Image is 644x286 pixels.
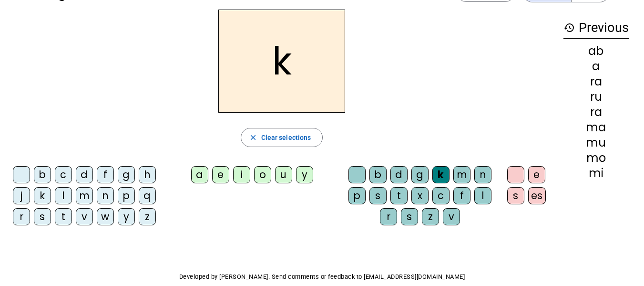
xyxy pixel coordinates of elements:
[528,166,545,183] div: e
[218,10,345,113] h2: k
[254,166,271,183] div: o
[563,152,629,164] div: mo
[296,166,313,183] div: y
[563,91,629,103] div: ru
[563,22,575,33] mat-icon: history
[233,166,250,183] div: i
[13,187,30,204] div: j
[563,45,629,57] div: ab
[34,166,51,183] div: b
[432,187,450,204] div: c
[528,187,546,204] div: es
[212,166,229,183] div: e
[453,166,470,183] div: m
[55,187,72,204] div: l
[249,133,257,142] mat-icon: close
[76,208,93,225] div: v
[55,166,72,183] div: c
[390,166,408,183] div: d
[563,122,629,133] div: ma
[563,168,629,179] div: mi
[118,187,135,204] div: p
[453,187,470,204] div: f
[139,208,156,225] div: z
[563,17,629,39] h3: Previous
[432,166,450,183] div: k
[369,187,387,204] div: s
[76,187,93,204] div: m
[411,166,429,183] div: g
[118,208,135,225] div: y
[118,166,135,183] div: g
[563,106,629,118] div: ra
[55,208,72,225] div: t
[563,137,629,148] div: mu
[507,187,524,204] div: s
[275,166,292,183] div: u
[34,187,51,204] div: k
[474,187,491,204] div: l
[443,208,460,225] div: v
[191,166,208,183] div: a
[401,208,418,225] div: s
[139,187,156,204] div: q
[261,132,311,143] span: Clear selections
[563,76,629,87] div: ra
[369,166,387,183] div: b
[348,187,366,204] div: p
[241,128,323,147] button: Clear selections
[34,208,51,225] div: s
[97,166,114,183] div: f
[411,187,429,204] div: x
[8,271,636,283] p: Developed by [PERSON_NAME]. Send comments or feedback to [EMAIL_ADDRESS][DOMAIN_NAME]
[97,187,114,204] div: n
[563,61,629,72] div: a
[390,187,408,204] div: t
[422,208,439,225] div: z
[139,166,156,183] div: h
[474,166,491,183] div: n
[13,208,30,225] div: r
[380,208,397,225] div: r
[76,166,93,183] div: d
[97,208,114,225] div: w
